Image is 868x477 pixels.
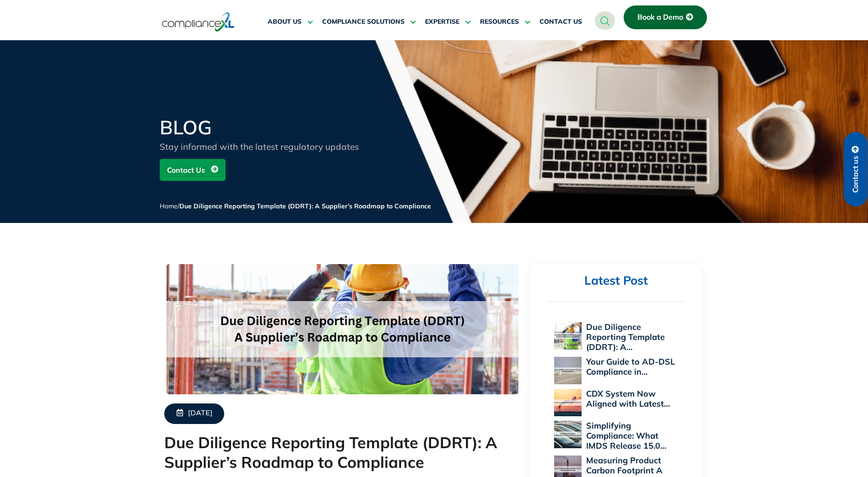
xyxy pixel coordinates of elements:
[160,141,359,152] span: Stay informed with the latest regulatory updates
[547,273,685,288] h2: Latest Post
[164,433,521,472] h1: Due Diligence Reporting Template (DDRT): A Supplier’s Roadmap to Compliance
[480,18,519,26] span: RESOURCES
[554,357,582,384] img: Your Guide to AD-DSL Compliance in the Aerospace and Defense Industry
[160,202,431,210] span: /
[167,264,518,394] img: Due Diligence Reporting Template (DDRT)_ A Supplier’s Roadmap to Compliance
[160,159,226,181] a: Contact Us
[554,389,582,416] img: CDX System Now Aligned with Latest EU POPs Rules
[637,13,683,21] span: Book a Demo
[480,11,530,33] a: RESOURCES
[539,18,582,26] span: CONTACT US
[539,11,582,33] a: CONTACT US
[425,11,471,33] a: EXPERTISE
[844,132,868,207] a: Contact us
[595,11,615,30] a: navsearch-button
[554,322,582,350] img: Due Diligence Reporting Template (DDRT): A Supplier’s Roadmap to Compliance
[322,18,404,26] span: COMPLIANCE SOLUTIONS
[268,18,302,26] span: ABOUT US
[586,356,675,377] a: Your Guide to AD-DSL Compliance in…
[160,118,379,137] h2: BLOG
[160,202,178,210] a: Home
[586,322,665,352] a: Due Diligence Reporting Template (DDRT): A…
[554,421,582,448] img: Simplifying Compliance: What IMDS Release 15.0 Means for PCF Reporting
[268,11,313,33] a: ABOUT US
[852,156,860,193] span: Contact us
[586,388,670,409] a: CDX System Now Aligned with Latest…
[167,161,205,179] span: Contact Us
[188,409,212,419] span: [DATE]
[179,202,431,210] span: Due Diligence Reporting Template (DDRT): A Supplier’s Roadmap to Compliance
[425,18,459,26] span: EXPERTISE
[164,403,224,424] a: [DATE]
[162,11,235,32] img: logo-one.svg
[624,5,707,29] a: Book a Demo
[322,11,416,33] a: COMPLIANCE SOLUTIONS
[586,420,666,451] a: Simplifying Compliance: What IMDS Release 15.0…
